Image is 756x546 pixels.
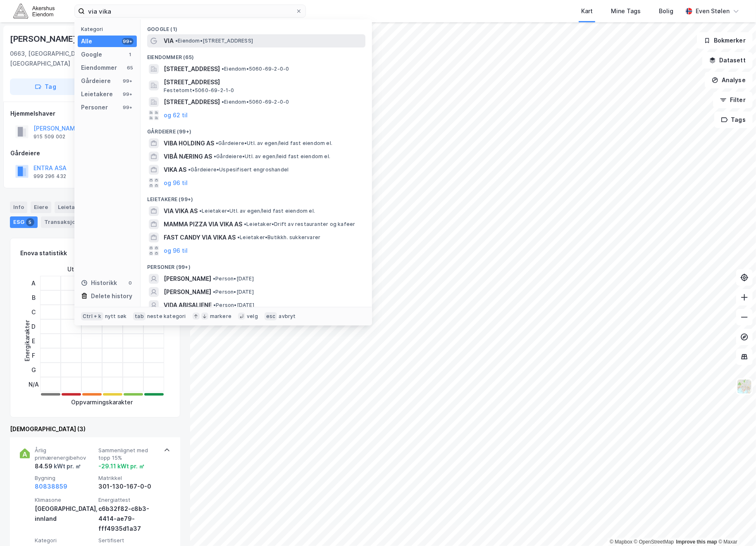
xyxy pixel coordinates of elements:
[41,216,98,228] div: Transaksjoner
[122,104,134,111] div: 99+
[164,300,212,310] span: VIDA ABISALIENE
[13,4,55,18] img: akershus-eiendom-logo.9091f326c980b4bce74ccdd9f866810c.svg
[81,102,108,112] div: Personer
[33,133,65,140] div: 915 509 002
[164,36,174,46] span: VIA
[35,482,67,491] button: 80838859
[31,202,51,213] div: Eiere
[81,76,111,86] div: Gårdeiere
[175,38,253,44] span: Eiendom • [STREET_ADDRESS]
[715,506,756,546] iframe: Chat Widget
[214,153,330,160] span: Gårdeiere • Utl. av egen/leid fast eiendom el.
[33,173,66,180] div: 999 296 432
[244,221,246,227] span: •
[141,47,372,62] div: Eiendommer (65)
[222,99,289,105] span: Eiendom • 5060-69-2-0-0
[247,313,258,320] div: velg
[213,289,254,295] span: Person • [DATE]
[122,91,134,97] div: 99+
[141,19,372,34] div: Google (1)
[26,218,34,226] div: 5
[98,461,145,471] div: -29.11 kWt pr. ㎡
[237,234,320,241] span: Leietaker • Butikkh. sukkervarer
[713,92,753,108] button: Filter
[98,482,159,491] div: 301-130-167-0-0
[244,221,355,228] span: Leietaker • Drift av restauranter og kafeer
[164,178,188,188] button: og 96 til
[705,72,753,88] button: Analyse
[164,77,362,87] span: [STREET_ADDRESS]
[222,66,224,72] span: •
[213,275,254,282] span: Person • [DATE]
[29,319,39,334] div: D
[199,208,315,214] span: Leietaker • Utl. av egen/leid fast eiendom el.
[81,63,117,73] div: Eiendommer
[188,166,289,173] span: Gårdeiere • Uspesifisert engroshandel
[81,278,117,288] div: Historikk
[10,202,27,213] div: Info
[35,447,95,461] span: Årlig primærenergibehov
[222,99,224,105] span: •
[265,312,277,320] div: esc
[91,291,132,301] div: Delete history
[29,334,39,348] div: E
[581,6,593,16] div: Kart
[164,152,212,161] span: VIBÅ NÆRING AS
[175,38,178,44] span: •
[164,110,188,120] button: og 62 til
[164,219,242,229] span: MAMMA PIZZA VIA VIKA AS
[127,51,134,58] div: 1
[141,190,372,204] div: Leietakere (99+)
[213,275,215,282] span: •
[164,97,220,107] span: [STREET_ADDRESS]
[216,140,218,146] span: •
[188,166,191,173] span: •
[676,539,717,545] a: Improve this map
[10,216,38,228] div: ESG
[127,64,134,71] div: 65
[29,377,39,392] div: N/A
[611,6,641,16] div: Mine Tags
[659,6,673,16] div: Bolig
[29,290,39,305] div: B
[122,38,134,45] div: 99+
[216,140,332,147] span: Gårdeiere • Utl. av egen/leid fast eiendom el.
[164,206,198,216] span: VIA VIKA AS
[10,109,180,119] div: Hjemmelshaver
[213,302,216,308] span: •
[122,78,134,84] div: 99+
[10,49,115,69] div: 0663, [GEOGRAPHIC_DATA], [GEOGRAPHIC_DATA]
[35,461,81,471] div: 84.59
[164,64,220,74] span: [STREET_ADDRESS]
[696,6,730,16] div: Even Stølen
[98,475,159,482] span: Matrikkel
[81,26,137,32] div: Kategori
[141,122,372,137] div: Gårdeiere (99+)
[52,461,81,471] div: kWt pr. ㎡
[199,208,202,214] span: •
[22,320,32,361] div: Energikarakter
[164,274,211,284] span: [PERSON_NAME]
[10,148,180,158] div: Gårdeiere
[10,32,99,45] div: [PERSON_NAME] Vei 4
[81,50,102,59] div: Google
[72,397,133,407] div: Oppvarmingskarakter
[164,287,211,297] span: [PERSON_NAME]
[164,233,236,242] span: FAST CANDY VIA VIKA AS
[214,153,216,159] span: •
[35,475,95,482] span: Bygning
[29,276,39,290] div: A
[213,289,215,295] span: •
[98,496,159,503] span: Energiattest
[714,112,753,128] button: Tags
[55,202,100,213] div: Leietakere
[164,87,234,94] span: Festetomt • 5060-69-2-1-0
[29,363,39,377] div: G
[127,280,134,286] div: 0
[147,313,186,320] div: neste kategori
[279,313,296,320] div: avbryt
[98,537,159,544] span: Sertifisert
[213,302,254,309] span: Person • [DATE]
[141,257,372,272] div: Personer (99+)
[237,234,240,240] span: •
